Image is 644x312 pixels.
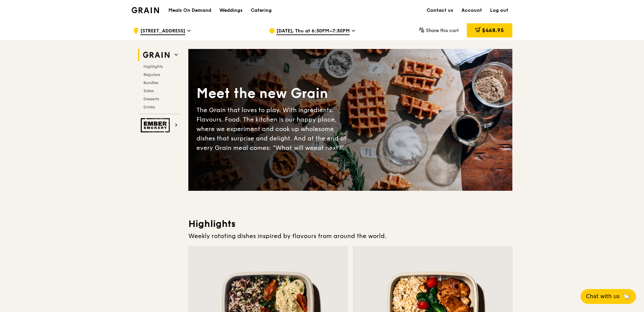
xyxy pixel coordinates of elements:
span: Drinks [143,105,155,109]
a: Catering [247,0,276,21]
a: Contact us [423,0,457,21]
div: The Grain that loves to play. With ingredients. Flavours. Food. The kitchen is our happy place, w... [196,105,350,153]
div: Meet the new Grain [196,84,350,103]
a: Log out [486,0,512,21]
span: [DATE], Thu at 6:30PM–7:30PM [276,28,350,35]
span: [STREET_ADDRESS] [140,28,185,35]
img: Ember Smokery web logo [141,118,172,132]
div: Catering [251,0,272,21]
img: Grain web logo [141,49,172,61]
span: Regulars [143,72,160,77]
h1: Meals On Demand [168,7,211,14]
h3: Highlights [188,218,512,230]
button: Chat with us🦙 [581,289,636,304]
span: Desserts [143,97,159,101]
span: Bundles [143,80,158,85]
span: Chat with us [586,292,620,301]
div: Weekly rotating dishes inspired by flavours from around the world. [188,231,512,241]
a: Weddings [215,0,247,21]
img: Grain [132,7,159,13]
span: Highlights [143,64,163,69]
span: $468.95 [482,27,504,33]
div: Weddings [219,0,243,21]
span: Sides [143,88,154,93]
span: 🦙 [622,292,630,301]
span: eat next?” [314,144,344,152]
span: Share this cart [426,28,459,33]
a: Account [457,0,486,21]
